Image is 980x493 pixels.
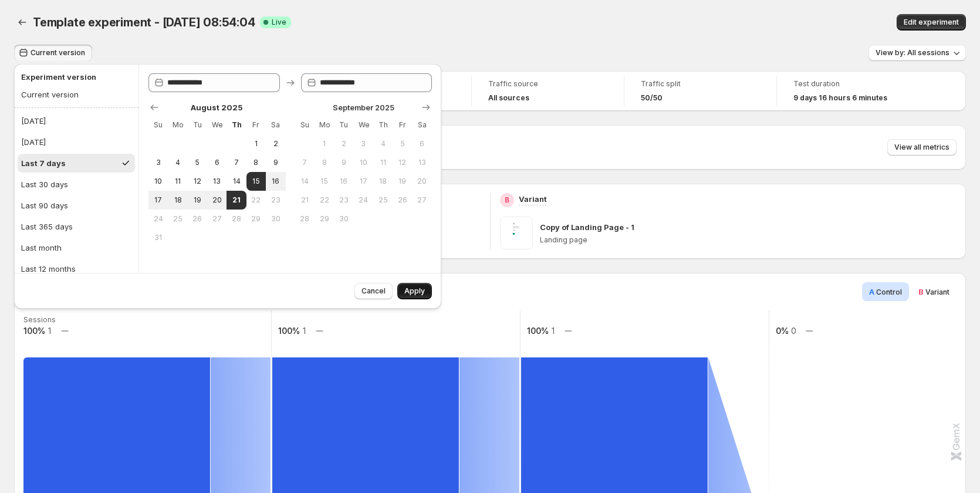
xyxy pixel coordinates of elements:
p: Landing page [540,235,957,245]
span: 10 [153,177,163,186]
button: Monday August 11 2025 [168,172,187,191]
a: Traffic sourceAll sources [488,78,607,104]
span: 3 [359,139,369,148]
span: 17 [359,177,369,186]
button: Apply [397,283,432,299]
button: Thursday August 28 2025 [227,210,246,228]
span: 19 [397,177,407,186]
div: Last 7 days [21,157,66,169]
span: 22 [251,195,261,205]
span: 12 [397,158,407,167]
th: Wednesday [207,116,227,134]
button: Friday August 22 2025 [246,191,266,210]
span: Variant [925,288,949,296]
button: Tuesday September 23 2025 [334,191,353,210]
span: 4 [173,158,183,167]
button: Friday August 1 2025 [246,134,266,153]
span: Sa [271,120,281,130]
span: 50/50 [641,93,663,103]
button: Saturday September 27 2025 [413,191,432,210]
text: 1 [303,326,306,336]
span: 11 [173,177,183,186]
div: Last 12 months [21,263,76,275]
th: Monday [168,116,187,134]
button: Last 7 days [18,154,135,173]
span: Th [231,120,241,130]
span: We [212,120,222,130]
button: Saturday August 30 2025 [266,210,285,228]
span: 29 [319,214,329,224]
button: Sunday August 3 2025 [148,153,168,172]
button: Thursday September 25 2025 [373,191,393,210]
span: Traffic source [488,79,607,89]
h4: All sources [488,93,529,103]
button: Tuesday August 26 2025 [188,210,207,228]
button: Saturday August 9 2025 [266,153,285,172]
th: Tuesday [334,116,353,134]
button: Sunday September 28 2025 [295,210,315,228]
button: Tuesday August 12 2025 [188,172,207,191]
button: Last month [18,238,135,257]
span: 13 [417,158,427,167]
button: Saturday August 2 2025 [266,134,285,153]
button: Friday September 19 2025 [393,172,412,191]
button: Last 365 days [18,217,135,236]
div: Current version [21,89,79,100]
span: 1 [319,139,329,148]
span: 12 [192,177,202,186]
span: 6 [212,158,222,167]
span: Test duration [793,79,913,89]
button: Cancel [354,283,393,299]
span: 20 [417,177,427,186]
button: Back [14,14,31,31]
button: Tuesday September 9 2025 [334,153,353,172]
button: Wednesday August 20 2025 [207,191,227,210]
button: Thursday September 11 2025 [373,153,393,172]
span: 28 [231,214,241,224]
span: We [359,120,369,130]
img: Copy of Landing Page - 1 [500,217,533,249]
div: Last 30 days [21,178,68,190]
button: Edit experiment [897,14,966,31]
span: 30 [339,214,349,224]
th: Friday [393,116,412,134]
button: Show previous month, July 2025 [146,99,163,116]
span: 30 [271,214,281,224]
button: Start of range Friday August 15 2025 [246,172,266,191]
span: View all metrics [894,143,949,152]
button: Saturday August 23 2025 [266,191,285,210]
button: Monday August 25 2025 [168,210,187,228]
h2: Experiment version [21,71,127,83]
span: 19 [192,195,202,205]
p: Copy of Landing Page - 1 [540,221,634,233]
th: Thursday [227,116,246,134]
span: 7 [300,158,310,167]
span: 25 [378,195,388,205]
span: Fr [397,120,407,130]
div: [DATE] [21,115,46,127]
text: 0% [776,326,789,336]
button: Saturday August 16 2025 [266,172,285,191]
button: Last 90 days [18,196,135,215]
div: Last month [21,242,62,254]
span: 15 [319,177,329,186]
span: Cancel [361,286,386,296]
a: Test duration9 days 16 hours 6 minutes [793,78,913,104]
button: View by: All sessions [869,45,966,61]
span: Control [876,288,902,296]
button: [DATE] [18,112,135,130]
button: Sunday August 17 2025 [148,191,168,210]
div: [DATE] [21,136,46,148]
th: Sunday [295,116,315,134]
span: 22 [319,195,329,205]
span: 3 [153,158,163,167]
span: Sa [417,120,427,130]
span: 10 [359,158,369,167]
button: Monday August 18 2025 [168,191,187,210]
button: View all metrics [887,139,957,156]
button: Thursday September 18 2025 [373,172,393,191]
span: A [869,287,874,296]
button: Last 12 months [18,259,135,278]
span: 26 [192,214,202,224]
text: 100% [527,326,549,336]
